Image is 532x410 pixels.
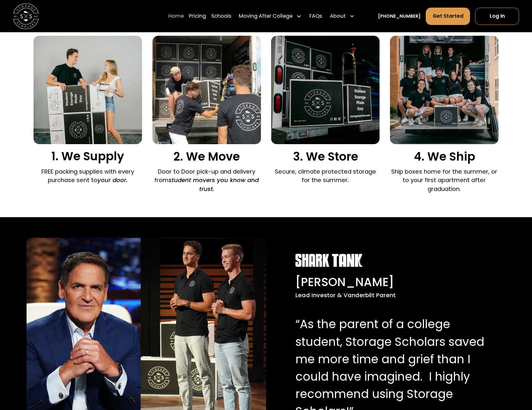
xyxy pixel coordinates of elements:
a: FAQs [309,7,322,25]
img: We supply packing materials. [34,36,142,144]
a: Pricing [189,7,206,25]
a: Log In [475,8,519,25]
p: Door to Door pick-up and delivery from [152,167,261,193]
p: FREE packing supplies with every purchase sent to [34,167,142,185]
a: [PHONE_NUMBER] [378,13,421,19]
div: [PERSON_NAME] [295,273,486,291]
img: Storage Scholars main logo [13,3,39,29]
h3: 1. We Supply [34,149,142,163]
a: home [13,3,39,29]
p: Ship boxes home for the summer, or to your first apartment after graduation. [390,167,498,193]
em: student movers you know and trust. [169,176,259,193]
h3: 3. We Store [271,150,380,163]
a: Get Started [426,8,470,25]
img: We store your boxes. [271,36,380,144]
div: About [327,7,357,25]
h3: 4. We Ship [390,150,498,163]
a: Home [168,7,184,25]
div: About [330,12,346,20]
div: Lead Investor & Vanderbilt Parent [295,291,486,300]
em: . [348,176,349,184]
img: Door to door pick and delivery. [152,36,261,144]
a: Schools [211,7,231,25]
p: Secure, climate protected storage for the summer [271,167,380,185]
div: Moving After College [239,12,293,20]
img: We ship your belongings. [390,36,498,144]
em: your door. [97,176,127,184]
div: Moving After College [236,7,304,25]
h3: 2. We Move [152,150,261,163]
img: Shark Tank white logo. [295,254,362,267]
